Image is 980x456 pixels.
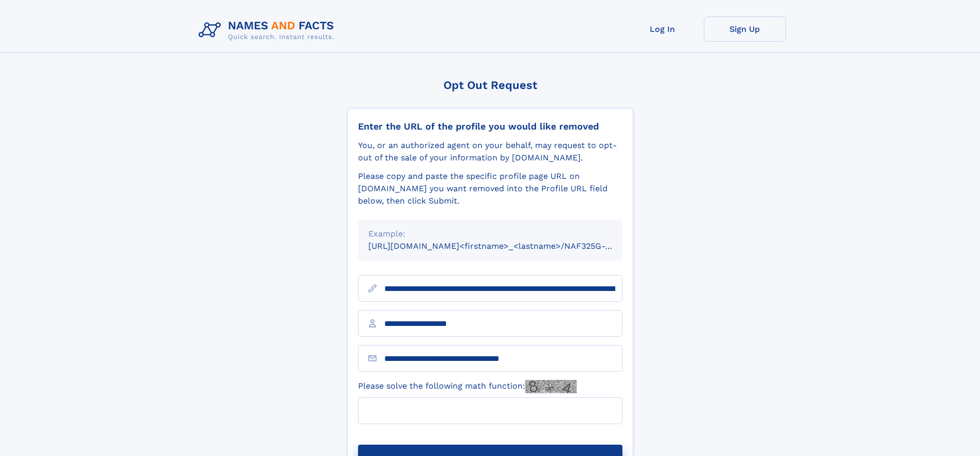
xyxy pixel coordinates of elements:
[194,16,343,44] img: Logo Names and Facts
[358,121,622,132] div: Enter the URL of the profile you would like removed
[368,241,642,251] small: [URL][DOMAIN_NAME]<firstname>_<lastname>/NAF325G-xxxxxxxx
[358,380,577,393] label: Please solve the following math function:
[358,170,622,207] div: Please copy and paste the specific profile page URL on [DOMAIN_NAME] you want removed into the Pr...
[347,79,633,92] div: Opt Out Request
[368,228,612,240] div: Example:
[621,16,704,42] a: Log In
[358,139,622,164] div: You, or an authorized agent on your behalf, may request to opt-out of the sale of your informatio...
[704,16,786,42] a: Sign Up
